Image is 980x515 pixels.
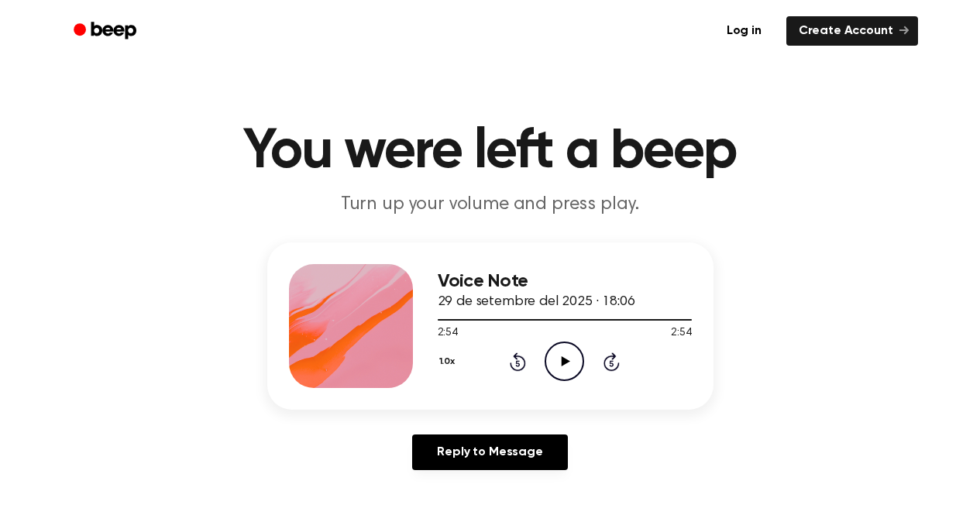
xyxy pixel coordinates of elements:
h1: You were left a beep [94,124,887,180]
p: Turn up your volume and press play. [193,192,788,218]
a: Beep [63,16,150,46]
button: 1.0x [438,348,461,375]
span: 2:54 [671,325,691,342]
a: Reply to Message [412,434,567,470]
a: Log in [711,13,777,49]
span: 2:54 [438,325,458,342]
span: 29 de setembre del 2025 · 18:06 [438,295,635,309]
h3: Voice Note [438,271,692,292]
a: Create Account [786,16,918,46]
